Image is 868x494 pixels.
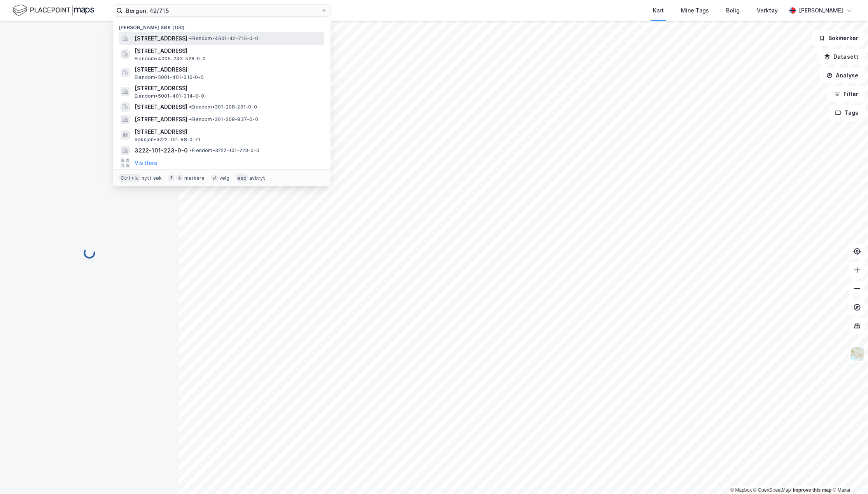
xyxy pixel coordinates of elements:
[189,35,191,41] span: •
[793,487,831,493] a: Improve this map
[219,175,230,181] div: velg
[83,247,96,259] img: spinner.a6d8c91a73a9ac5275cf975e30b51cfb.svg
[135,65,321,74] span: [STREET_ADDRESS]
[189,35,258,42] span: Eiendom • 4601-42-715-0-0
[799,6,843,15] div: [PERSON_NAME]
[757,6,778,15] div: Verktøy
[113,18,331,32] div: [PERSON_NAME] søk (100)
[829,105,865,121] button: Tags
[812,30,865,46] button: Bokmerker
[135,56,206,62] span: Eiendom • 4005-243-528-0-0
[135,46,321,56] span: [STREET_ADDRESS]
[236,174,248,182] div: esc
[189,147,192,153] span: •
[653,6,664,15] div: Kart
[135,34,187,43] span: [STREET_ADDRESS]
[135,115,187,124] span: [STREET_ADDRESS]
[189,104,191,110] span: •
[726,6,740,15] div: Bolig
[829,457,868,494] div: Kontrollprogram for chat
[119,174,140,182] div: Ctrl + k
[681,6,709,15] div: Mine Tags
[829,457,868,494] iframe: Chat Widget
[820,68,865,83] button: Analyse
[142,175,162,181] div: nytt søk
[135,102,187,112] span: [STREET_ADDRESS]
[189,147,259,154] span: Eiendom • 3222-101-223-0-0
[135,137,201,143] span: Seksjon • 3222-101-88-0-71
[850,347,864,361] img: Z
[189,116,258,123] span: Eiendom • 301-208-837-0-0
[135,146,188,155] span: 3222-101-223-0-0
[753,487,791,493] a: OpenStreetMap
[135,127,321,137] span: [STREET_ADDRESS]
[12,4,94,17] img: logo.f888ab2527a4732fd821a326f86c7f29.svg
[189,116,191,122] span: •
[122,5,321,16] input: Søk på adresse, matrikkel, gårdeiere, leietakere eller personer
[828,86,865,102] button: Filter
[184,175,205,181] div: markere
[135,93,204,99] span: Eiendom • 5001-401-314-0-0
[189,104,257,110] span: Eiendom • 301-208-291-0-0
[135,74,204,81] span: Eiendom • 5001-401-316-0-0
[730,487,752,493] a: Mapbox
[135,158,157,168] button: Vis flere
[135,84,321,93] span: [STREET_ADDRESS]
[249,175,265,181] div: avbryt
[817,49,865,65] button: Datasett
